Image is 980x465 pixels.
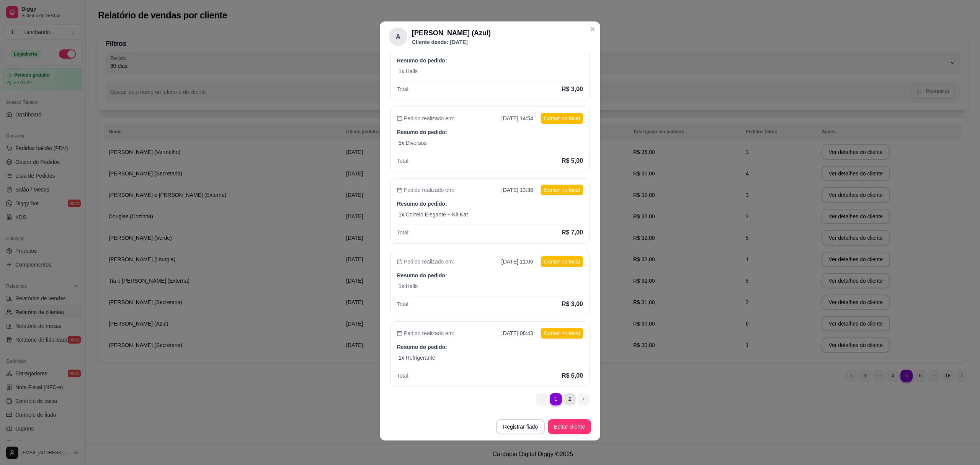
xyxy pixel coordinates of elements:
p: 1 x [399,211,404,218]
p: 1 x [399,67,404,75]
p: R$ 7,00 [562,228,583,237]
p: Pedido realizado em: [397,258,454,265]
button: Editar cliente [548,419,591,434]
p: 5 x [399,139,404,147]
p: Total: [397,85,410,93]
p: Resumo do pedido: [397,128,583,136]
p: Comer no local [541,113,583,124]
p: Total: [397,372,410,380]
div: A [389,28,407,46]
li: next page button [577,393,590,405]
li: pagination item 1 active [550,393,562,405]
p: Halls [406,67,418,75]
p: Resumo do pedido: [397,200,583,208]
p: 1 x [399,282,404,290]
p: Cliente desde: [DATE] [412,38,491,46]
p: [DATE] 11:06 [501,258,533,265]
p: [DATE] 08:43 [501,329,533,337]
button: Registrar fiado [496,419,545,434]
p: Correio Elegante + Kit Kat [406,211,468,218]
p: R$ 5,00 [562,156,583,165]
p: Pedido realizado em: [397,115,454,122]
h2: [PERSON_NAME] (Azul) [412,28,491,38]
p: Total: [397,157,410,165]
p: Comer no local [541,256,583,267]
span: calendar [397,116,402,121]
p: Refrigerante [406,354,435,362]
p: R$ 3,00 [562,300,583,309]
p: Total: [397,229,410,236]
p: [DATE] 14:54 [501,115,533,122]
p: Diversos [406,139,426,147]
p: Resumo do pedido: [397,57,583,64]
p: R$ 3,00 [562,85,583,94]
p: Resumo do pedido: [397,343,583,351]
nav: pagination navigation [532,389,593,409]
span: calendar [397,187,402,193]
p: Pedido realizado em: [397,329,454,337]
p: Total: [397,300,410,308]
span: calendar [397,259,402,264]
p: Halls [406,282,418,290]
button: Close [586,23,599,35]
p: Pedido realizado em: [397,186,454,194]
p: Comer no local [541,328,583,339]
p: 1 x [399,354,404,362]
span: calendar [397,331,402,336]
p: R$ 6,00 [562,371,583,380]
li: pagination item 2 [563,393,576,405]
p: Comer no local [541,185,583,195]
p: [DATE] 13:38 [501,186,533,194]
p: Resumo do pedido: [397,272,583,279]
